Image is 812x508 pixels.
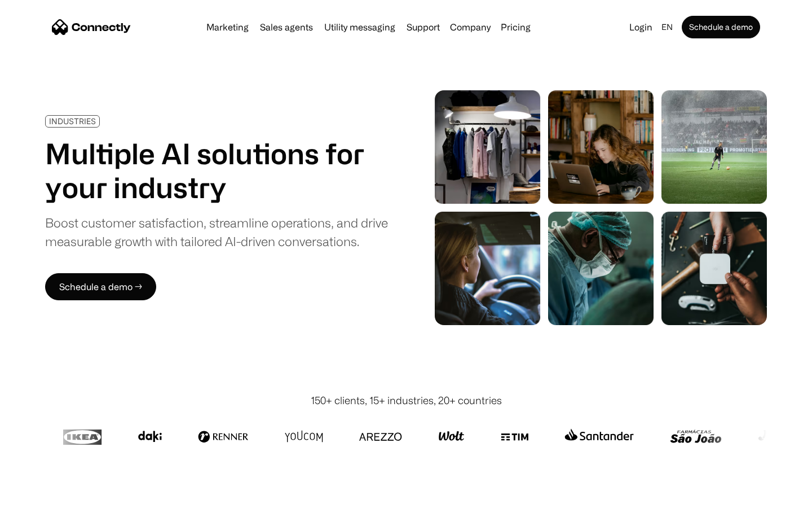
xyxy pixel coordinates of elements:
div: 150+ clients, 15+ industries, 20+ countries [311,393,502,408]
aside: Language selected: English [11,487,68,504]
div: en [661,19,673,35]
h1: Multiple AI solutions for your industry [45,137,388,204]
div: Boost customer satisfaction, streamline operations, and drive measurable growth with tailored AI-... [45,213,388,251]
a: Pricing [496,23,535,32]
a: Support [402,23,444,32]
a: Marketing [202,23,253,32]
div: INDUSTRIES [49,117,96,125]
div: Company [450,19,491,35]
a: Sales agents [255,23,317,32]
a: Login [625,19,657,35]
a: Schedule a demo [682,16,760,38]
ul: Language list [23,488,68,504]
a: Utility messaging [320,23,400,32]
a: Schedule a demo → [45,273,156,300]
